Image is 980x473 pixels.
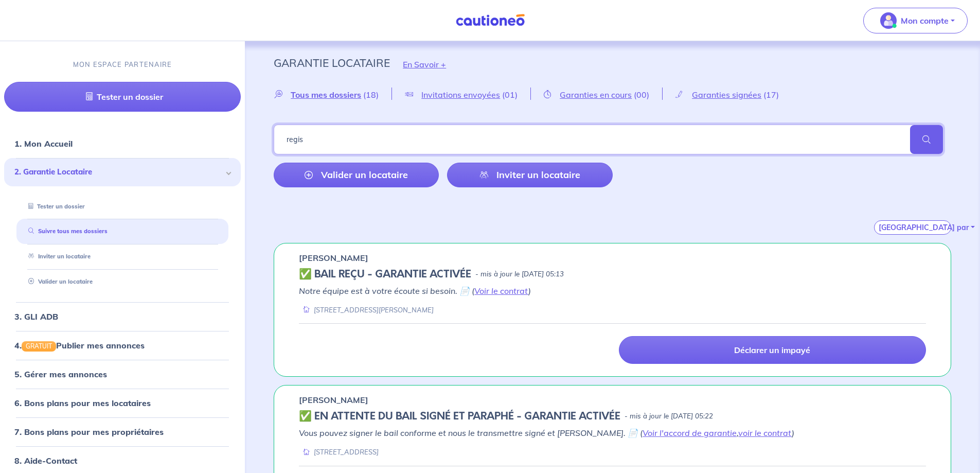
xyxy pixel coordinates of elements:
[4,158,241,186] div: 2. Garantie Locataire
[24,278,93,285] a: Valider un locataire
[4,335,241,356] div: 4.GRATUITPublier mes annonces
[863,8,968,33] button: illu_account_valid_menu.svgMon compte
[363,90,379,100] span: (18)
[874,220,951,235] button: [GEOGRAPHIC_DATA] par
[447,163,612,187] a: Inviter un locataire
[452,14,529,27] img: Cautioneo
[531,90,662,99] a: Garanties en cours(00)
[634,90,649,100] span: (00)
[502,90,518,100] span: (01)
[390,49,459,79] button: En Savoir +
[299,268,926,281] div: state: CONTRACT-VALIDATED, Context: IN-MANAGEMENT,IS-GL-CAUTION
[734,345,810,355] p: Déclarer un impayé
[274,54,390,72] p: Garantie Locataire
[4,393,241,413] div: 6. Bons plans pour mes locataires
[560,90,632,100] span: Garanties en cours
[299,447,379,457] div: [STREET_ADDRESS]
[643,428,737,438] a: Voir l'accord de garantie
[4,306,241,327] div: 3. GLI ADB
[392,90,530,99] a: Invitations envoyées(01)
[14,369,107,379] a: 5. Gérer mes annonces
[16,223,228,240] div: Suivre tous mes dossiers
[4,82,241,112] a: Tester un dossier
[73,60,172,69] p: MON ESPACE PARTENAIRE
[299,252,368,264] p: [PERSON_NAME]
[14,398,151,408] a: 6. Bons plans pour mes locataires
[291,90,361,100] span: Tous mes dossiers
[16,273,228,290] div: Valider un locataire
[24,203,85,210] a: Tester un dossier
[299,394,368,406] p: [PERSON_NAME]
[274,163,439,187] a: Valider un locataire
[24,253,91,260] a: Inviter un locataire
[421,90,500,100] span: Invitations envoyées
[299,410,620,423] h5: ✅️️️ EN ATTENTE DU BAIL SIGNÉ ET PARAPHÉ - GARANTIE ACTIVÉE
[474,286,528,296] a: Voir le contrat
[4,364,241,384] div: 5. Gérer mes annonces
[299,428,794,438] em: Vous pouvez signer le bail conforme et nous le transmettre signé et [PERSON_NAME]. 📄 ( , )
[299,410,926,423] div: state: CONTRACT-SIGNED, Context: FINISHED,IS-GL-CAUTION
[14,311,58,322] a: 3. GLI ADB
[299,268,471,281] h5: ✅ BAIL REÇU - GARANTIE ACTIVÉE
[619,336,926,364] a: Déclarer un impayé
[625,411,713,422] p: - mis à jour le [DATE] 05:22
[299,286,531,296] em: Notre équipe est à votre écoute si besoin. 📄 ( )
[663,90,792,99] a: Garanties signées(17)
[14,138,73,149] a: 1. Mon Accueil
[14,456,77,466] a: 8. Aide-Contact
[14,340,145,351] a: 4.GRATUITPublier mes annonces
[4,422,241,442] div: 7. Bons plans pour mes propriétaires
[14,427,164,437] a: 7. Bons plans pour mes propriétaires
[14,166,223,178] span: 2. Garantie Locataire
[16,198,228,215] div: Tester un dossier
[4,133,241,154] div: 1. Mon Accueil
[299,305,434,315] div: [STREET_ADDRESS][PERSON_NAME]
[692,90,761,100] span: Garanties signées
[901,14,949,27] p: Mon compte
[910,125,943,154] span: search
[16,248,228,265] div: Inviter un locataire
[24,227,108,235] a: Suivre tous mes dossiers
[475,269,564,279] p: - mis à jour le [DATE] 05:13
[4,450,241,471] div: 8. Aide-Contact
[880,12,897,29] img: illu_account_valid_menu.svg
[274,125,943,154] input: Rechercher par nom / prénom / mail du locataire
[274,90,391,99] a: Tous mes dossiers(18)
[738,428,792,438] a: voir le contrat
[763,90,779,100] span: (17)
